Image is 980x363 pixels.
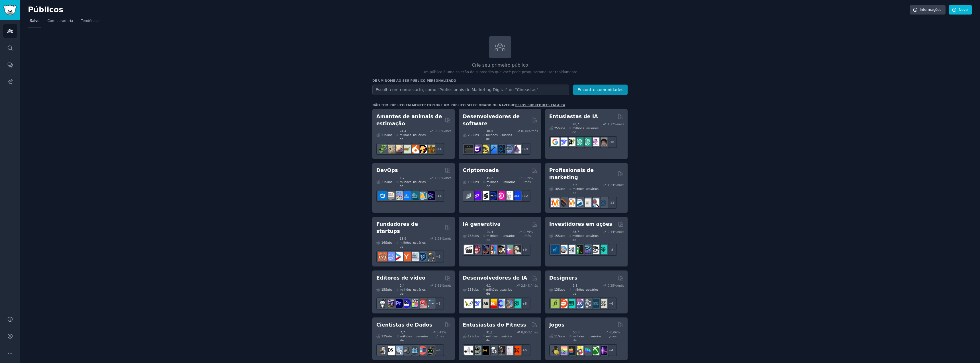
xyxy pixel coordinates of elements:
[394,145,403,153] img: lagartixas-leopardo
[523,176,533,184] font: % /mês
[486,331,498,342] font: 31,1 milhões de
[609,331,617,334] font: -0,06
[488,346,497,355] img: sala de musculação
[567,346,575,355] img: jogos de mac
[413,133,426,137] font: usuários
[402,252,411,261] img: ycombinator
[402,299,411,308] img: Editores de Vídeo
[609,331,620,338] font: % /mês
[376,275,425,281] font: Editores de vídeo
[464,245,473,254] img: aivideo
[611,248,613,251] font: 8
[575,198,583,207] img: Marketing por e-mail
[468,288,471,291] font: 15
[575,138,583,146] img: chatgpt_promptDesign
[607,284,614,287] font: 0,25
[599,245,607,254] img: análise técnica
[472,191,481,200] img: 0xPolígono
[435,237,441,240] font: 1,28
[436,302,438,305] font: +
[504,191,513,200] img: CriptoNotícias
[499,133,512,137] font: usuários
[386,145,395,153] img: bola python
[521,147,524,151] font: +
[437,147,442,151] font: 24
[471,335,479,338] font: Subs
[573,284,584,295] font: 9,8 milhões de
[512,245,521,254] img: Cabine dos Sonhos
[437,331,446,338] font: % /mês
[28,17,41,28] a: Salvo
[583,198,591,207] img: anúncios do Google
[577,87,623,92] font: Encontre comunidades
[402,145,411,153] img: tartaruga
[472,346,481,355] img: Motivação para academia
[521,129,528,133] font: 0,38
[567,198,575,207] img: Pergunte ao Marketing
[549,114,598,119] font: Entusiastas de IA
[486,129,498,141] font: 30,0 milhões de
[522,348,525,352] font: +
[394,191,403,200] img: Docker_DevOps
[463,275,527,281] font: Desenvolvedores de IA
[378,191,387,200] img: azuredevops
[599,198,607,207] img: Marketing Online
[45,17,75,28] a: Com curadoria
[464,299,473,308] img: LangChain
[551,299,560,308] img: tipografia
[385,335,392,338] font: Subs
[3,5,17,15] img: Logotipo do GummySearch
[586,126,599,130] font: usuários
[591,138,599,146] img: OpenAIDev
[426,145,435,153] img: raça de cachorro
[438,348,440,352] font: 6
[573,331,585,342] font: 53,0 milhões de
[402,346,411,355] img: engenharia de dados
[503,180,515,184] font: usuários
[418,191,427,200] img: aws_cdk
[418,145,427,153] img: PetAdvice
[920,8,942,12] font: Informações
[910,5,946,15] a: Informações
[436,255,438,258] font: +
[441,237,452,240] font: %/mês
[471,234,479,237] font: Subs
[559,346,567,355] img: CozyGamers
[386,299,395,308] img: editores
[591,346,599,355] img: XboxGamers
[378,252,387,261] img: EmpreendedorRideAlong
[523,230,533,237] font: % /mês
[378,145,387,153] img: herpetologia
[438,302,440,305] font: 8
[376,167,398,173] font: DevOps
[394,252,403,261] img: comece
[441,129,452,133] font: %/mês
[28,5,63,14] font: Públicos
[480,245,489,254] img: sonho profundo
[486,284,498,295] font: 4,1 milhões de
[609,302,611,305] font: +
[583,346,591,355] img: jogadores
[583,299,591,308] img: experiência do usuário
[381,133,385,137] font: 31
[464,346,473,355] img: ACADEMIA
[480,299,489,308] img: Trapo
[611,302,613,305] font: 6
[558,234,565,237] font: Subs
[528,331,538,334] font: %/mês
[413,288,426,291] font: usuários
[504,245,513,254] img: starryai
[614,183,624,186] font: %/mês
[386,346,395,355] img: ciência de dados
[378,299,387,308] img: GoPro
[394,299,403,308] img: estreia
[426,252,435,261] img: crescer meu negócio
[418,252,427,261] img: Empreendedorismo
[413,241,426,244] font: usuários
[441,284,452,287] font: %/mês
[471,180,479,184] font: Subs
[487,176,498,188] font: 19,2 milhões de
[488,145,497,153] img: Programação iOS
[385,133,392,137] font: Subs
[488,245,497,254] img: sdpara todos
